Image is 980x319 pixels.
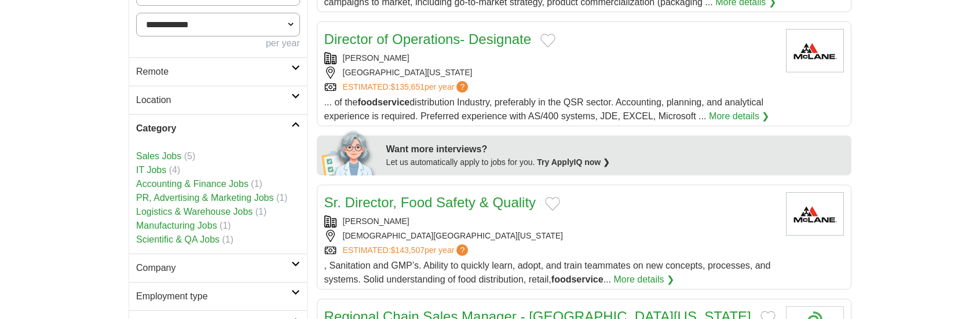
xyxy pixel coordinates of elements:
[136,193,273,203] a: PR, Advertising & Marketing Jobs
[321,129,378,175] img: apply-iq-scientist.png
[613,273,674,287] a: More details ❯
[129,282,307,310] a: Employment type
[220,221,231,230] span: (1)
[456,244,468,256] span: ?
[184,151,196,161] span: (5)
[136,179,248,189] a: Accounting & Finance Jobs
[386,142,844,156] div: Want more interviews?
[386,156,844,168] div: Let us automatically apply to jobs for you.
[343,81,471,93] a: ESTIMATED:$135,651per year?
[551,274,604,284] strong: foodservice
[169,165,181,175] span: (4)
[136,93,291,107] h2: Location
[129,57,307,86] a: Remote
[276,193,288,203] span: (1)
[540,34,555,47] button: Add to favorite jobs
[324,97,763,121] span: ... of the distribution Industry, preferably in the QSR sector. Accounting, planning, and analyti...
[709,109,770,123] a: More details ❯
[129,254,307,282] a: Company
[136,122,291,135] h2: Category
[136,207,253,217] a: Logistics & Warehouse Jobs
[251,179,262,189] span: (1)
[391,245,425,255] span: $143,507
[324,31,532,47] a: Director of Operations- Designate
[456,81,468,93] span: ?
[324,230,777,242] div: [DEMOGRAPHIC_DATA][GEOGRAPHIC_DATA][US_STATE]
[136,289,291,303] h2: Employment type
[136,261,291,275] h2: Company
[324,67,777,79] div: [GEOGRAPHIC_DATA][US_STATE]
[136,36,300,50] div: per year
[222,234,234,244] span: (1)
[136,234,220,244] a: Scientific & QA Jobs
[129,114,307,142] a: Category
[343,244,471,256] a: ESTIMATED:$143,507per year?
[537,157,610,167] a: Try ApplyIQ now ❯
[545,197,560,211] button: Add to favorite jobs
[357,97,409,107] strong: foodservice
[136,165,166,175] a: IT Jobs
[136,151,181,161] a: Sales Jobs
[786,29,844,72] img: McLane Company logo
[255,207,267,217] span: (1)
[343,53,409,63] a: [PERSON_NAME]
[343,217,409,226] a: [PERSON_NAME]
[324,195,536,210] a: Sr. Director, Food Safety & Quality
[129,86,307,114] a: Location
[324,261,771,284] span: , Sanitation and GMP’s. Ability to quickly learn, adopt, and train teammates on new concepts, pro...
[136,65,291,79] h2: Remote
[391,82,425,91] span: $135,651
[136,221,217,230] a: Manufacturing Jobs
[786,192,844,236] img: McLane Company logo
